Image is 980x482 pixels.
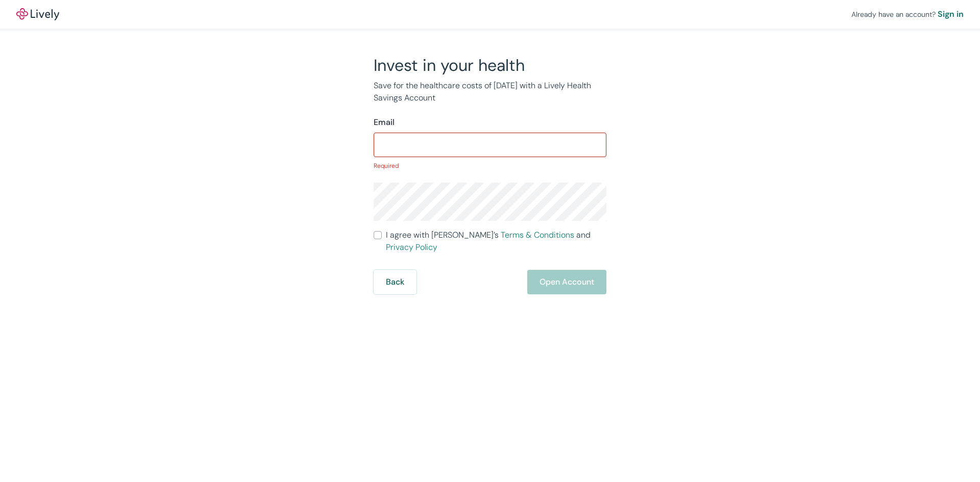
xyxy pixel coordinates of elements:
p: Required [374,161,606,170]
a: Terms & Conditions [501,230,574,240]
span: I agree with [PERSON_NAME]’s and [386,229,606,253]
button: Back [374,270,416,294]
label: Email [374,116,395,129]
div: Already have an account? [851,8,964,20]
h2: Invest in your health [374,55,606,75]
a: LivelyLively [16,8,59,20]
a: Sign in [938,8,964,20]
p: Save for the healthcare costs of [DATE] with a Lively Health Savings Account [374,80,606,104]
a: Privacy Policy [386,242,437,252]
img: Lively [16,8,59,20]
